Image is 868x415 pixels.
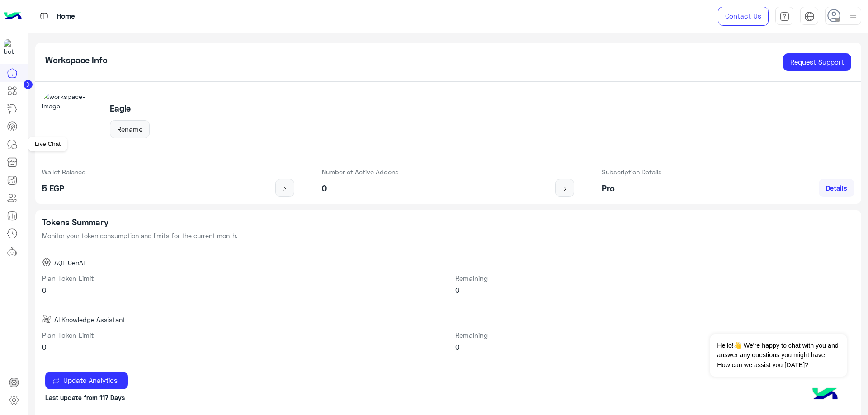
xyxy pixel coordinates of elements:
h5: 0 [322,183,399,194]
span: Hello!👋 We're happy to chat with you and answer any questions you might have. How can we assist y... [710,334,846,377]
a: tab [775,7,793,26]
p: Home [57,10,75,23]
h6: 0 [455,286,854,294]
span: Update Analytics [60,376,121,384]
h5: Workspace Info [45,55,108,65]
div: Live Chat [28,137,67,151]
p: Last update from 117 Days [45,393,851,402]
img: hulul-logo.png [809,379,841,410]
button: Rename [110,120,150,138]
p: Subscription Details [602,167,662,177]
img: 713415422032625 [4,39,20,56]
button: Update Analytics [45,372,128,390]
img: AI Knowledge Assistant [42,315,51,324]
h6: 0 [455,343,854,351]
p: Monitor your token consumption and limits for the current month. [42,231,855,240]
img: tab [804,11,815,22]
h6: Remaining [455,331,854,339]
a: Contact Us [718,7,769,26]
h6: 0 [42,286,442,294]
img: update icon [52,378,60,385]
h5: Eagle [110,103,150,114]
h5: 5 EGP [42,183,85,194]
img: tab [779,11,790,22]
h5: Tokens Summary [42,217,855,228]
a: Details [819,179,854,197]
p: Number of Active Addons [322,167,399,177]
img: Logo [4,7,22,26]
img: tab [38,10,50,22]
h6: Plan Token Limit [42,274,442,282]
p: Wallet Balance [42,167,85,177]
span: AI Knowledge Assistant [54,315,125,324]
h6: 0 [42,343,442,351]
h5: Pro [602,183,662,194]
a: Request Support [783,53,851,71]
img: profile [848,11,859,22]
img: workspace-image [42,92,100,149]
h6: Plan Token Limit [42,331,442,339]
span: AQL GenAI [54,258,85,267]
h6: Remaining [455,274,854,282]
img: AQL GenAI [42,258,51,267]
img: icon [559,185,571,192]
img: icon [279,185,291,192]
span: Details [826,184,847,192]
